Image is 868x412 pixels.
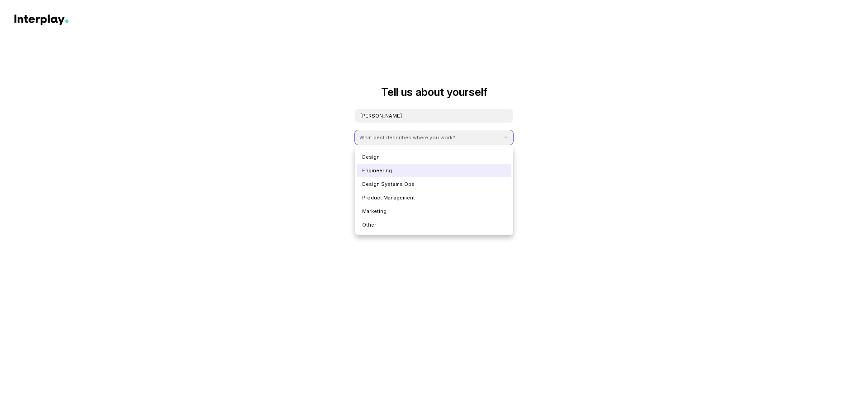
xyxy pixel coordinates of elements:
div: What best describes where you work? [359,134,455,141]
div: Design Systems Ops [357,177,511,191]
div: Design [357,150,511,164]
div: Marketing [357,204,511,218]
div: Product Management [357,191,511,204]
div: Other [357,218,511,232]
div: Engineering [357,164,511,177]
p: Tell us about yourself [355,87,513,98]
input: Your name [355,109,513,123]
